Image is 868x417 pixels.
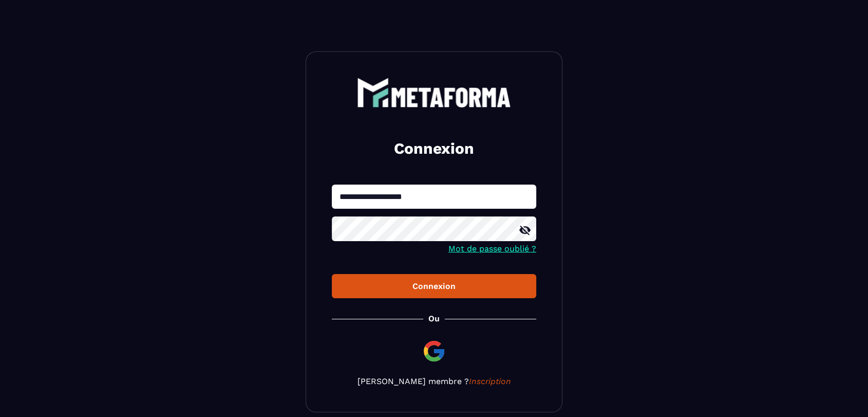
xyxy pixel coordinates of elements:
a: Inscription [469,376,511,386]
img: logo [357,78,511,107]
button: Connexion [332,274,536,298]
a: Mot de passe oublié ? [448,244,536,253]
img: google [422,339,446,364]
p: [PERSON_NAME] membre ? [332,376,536,386]
a: logo [332,78,536,107]
h2: Connexion [344,138,524,159]
div: Connexion [340,281,528,291]
p: Ou [428,314,440,323]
